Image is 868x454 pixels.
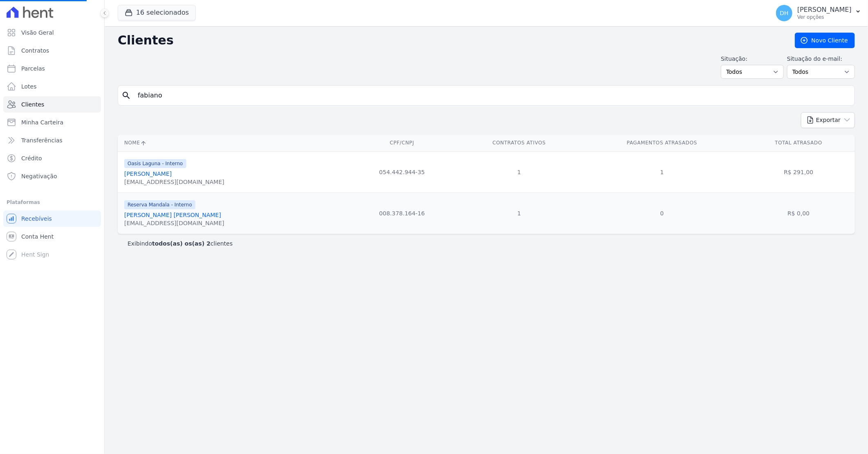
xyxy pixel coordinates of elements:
[347,135,456,151] th: CPF/CNPJ
[124,200,195,209] span: Reserva Mandala - Interno
[3,78,101,95] a: Lotes
[743,151,855,193] td: R$ 291,00
[21,233,54,241] span: Conta Hent
[118,33,782,48] h2: Clientes
[21,136,63,144] span: Transferências
[770,2,868,24] button: DH [PERSON_NAME] Ver opções
[21,29,54,37] span: Visão Geral
[152,240,210,247] b: todos(as) os(as) 2
[121,91,131,100] i: search
[3,228,101,245] a: Conta Hent
[133,87,851,104] input: Buscar por nome, CPF ou e-mail
[3,168,101,184] a: Negativação
[118,135,347,151] th: Nome
[347,151,456,193] td: 054.442.944-35
[124,219,224,227] div: [EMAIL_ADDRESS][DOMAIN_NAME]
[3,60,101,77] a: Parcelas
[124,159,186,168] span: Oasis Laguna - Interno
[3,210,101,227] a: Recebíveis
[3,150,101,166] a: Crédito
[21,154,42,162] span: Crédito
[456,135,582,151] th: Contratos Ativos
[7,197,98,207] div: Plataformas
[21,100,44,109] span: Clientes
[3,42,101,59] a: Contratos
[582,151,742,193] td: 1
[582,193,742,234] td: 0
[21,215,52,223] span: Recebíveis
[124,178,224,186] div: [EMAIL_ADDRESS][DOMAIN_NAME]
[118,5,196,20] button: 16 selecionados
[456,193,582,234] td: 1
[797,6,852,14] p: [PERSON_NAME]
[124,171,172,177] a: [PERSON_NAME]
[21,172,57,180] span: Negativação
[582,135,742,151] th: Pagamentos Atrasados
[21,64,45,73] span: Parcelas
[21,118,63,126] span: Minha Carteira
[3,96,101,113] a: Clientes
[128,239,233,248] p: Exibindo clientes
[743,135,855,151] th: Total Atrasado
[124,212,221,218] a: [PERSON_NAME] [PERSON_NAME]
[721,55,784,63] label: Situação:
[3,114,101,131] a: Minha Carteira
[780,10,788,16] span: DH
[3,132,101,148] a: Transferências
[797,14,852,20] p: Ver opções
[21,47,49,55] span: Contratos
[787,55,855,63] label: Situação do e-mail:
[347,193,456,234] td: 008.378.164-16
[795,33,855,48] a: Novo Cliente
[743,193,855,234] td: R$ 0,00
[456,151,582,193] td: 1
[3,24,101,41] a: Visão Geral
[21,82,37,91] span: Lotes
[801,112,855,128] button: Exportar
